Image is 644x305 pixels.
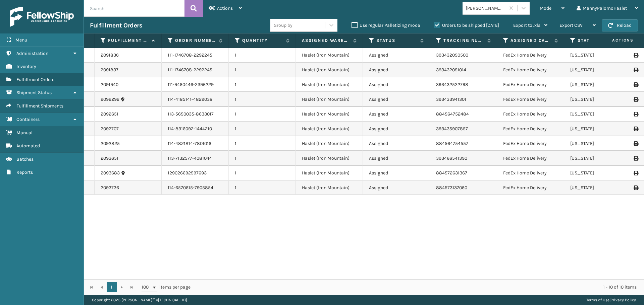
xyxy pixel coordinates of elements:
[466,5,506,12] div: [PERSON_NAME] Brands
[16,51,48,56] span: Administration
[108,37,149,44] label: Fulfillment Order Id
[497,166,564,180] td: FedEx Home Delivery
[540,5,551,11] span: Mode
[497,63,564,77] td: FedEx Home Delivery
[229,107,296,122] td: 1
[162,63,229,77] td: 111-1746708-2292245
[296,180,363,195] td: Haslet (Iron Mountain)
[586,298,609,302] a: Terms of Use
[610,298,636,302] a: Privacy Policy
[274,22,292,29] div: Group by
[436,96,466,102] a: 393433941301
[363,180,430,195] td: Assigned
[559,22,583,28] span: Export CSV
[175,37,216,44] label: Order Number
[101,184,119,191] a: 2093736
[162,77,229,92] td: 111-9460446-2396229
[436,185,467,190] a: 884573137060
[497,77,564,92] td: FedEx Home Delivery
[443,37,484,44] label: Tracking Number
[296,166,363,180] td: Haslet (Iron Mountain)
[16,77,54,82] span: Fulfillment Orders
[162,92,229,107] td: 114-4185141-4829038
[634,141,638,146] i: Print Label
[436,52,468,58] a: 393432050500
[16,103,63,109] span: Fulfillment Shipments
[634,185,638,190] i: Print Label
[564,92,631,107] td: [US_STATE]
[564,136,631,151] td: [US_STATE]
[564,122,631,136] td: [US_STATE]
[634,68,638,72] i: Print Label
[513,22,540,28] span: Export to .xls
[436,82,468,87] a: 393432522798
[302,37,350,44] label: Assigned Warehouse
[92,295,187,305] p: Copyright 2023 [PERSON_NAME]™ v [TECHNICAL_ID]
[602,19,638,31] button: Reload
[142,284,152,291] span: 100
[634,171,638,175] i: Print Label
[564,180,631,195] td: [US_STATE]
[162,180,229,195] td: 114-6570615-7905854
[15,37,27,43] span: Menu
[634,112,638,117] i: Print Label
[434,22,499,28] label: Orders to be shipped [DATE]
[101,96,119,103] a: 2092292
[162,166,229,180] td: 129026692597693
[578,37,618,44] label: State
[16,90,52,95] span: Shipment Status
[564,77,631,92] td: [US_STATE]
[16,64,36,69] span: Inventory
[10,7,74,27] img: logo
[436,155,467,161] a: 393466541390
[16,143,40,149] span: Automated
[564,151,631,166] td: [US_STATE]
[564,107,631,122] td: [US_STATE]
[16,156,34,162] span: Batches
[162,122,229,136] td: 114-8316092-1444210
[436,126,468,132] a: 393435907857
[101,140,120,147] a: 2092825
[497,136,564,151] td: FedEx Home Delivery
[564,63,631,77] td: [US_STATE]
[436,67,466,73] a: 393432051014
[296,92,363,107] td: Haslet (Iron Mountain)
[101,170,120,176] a: 2093683
[229,122,296,136] td: 1
[162,48,229,63] td: 111-1746708-2292245
[101,155,118,162] a: 2093651
[363,136,430,151] td: Assigned
[16,117,40,122] span: Containers
[363,63,430,77] td: Assigned
[511,37,551,44] label: Assigned Carrier Service
[162,107,229,122] td: 113-5650035-8633017
[634,127,638,131] i: Print Label
[296,136,363,151] td: Haslet (Iron Mountain)
[229,151,296,166] td: 1
[634,53,638,58] i: Print Label
[634,97,638,102] i: Print Label
[352,22,420,28] label: Use regular Palletizing mode
[296,122,363,136] td: Haslet (Iron Mountain)
[229,136,296,151] td: 1
[296,151,363,166] td: Haslet (Iron Mountain)
[363,107,430,122] td: Assigned
[436,111,469,117] a: 884564752484
[497,180,564,195] td: FedEx Home Delivery
[363,92,430,107] td: Assigned
[363,77,430,92] td: Assigned
[564,48,631,63] td: [US_STATE]
[363,166,430,180] td: Assigned
[296,63,363,77] td: Haslet (Iron Mountain)
[497,48,564,63] td: FedEx Home Delivery
[497,107,564,122] td: FedEx Home Delivery
[101,52,119,59] a: 2091836
[229,77,296,92] td: 1
[363,151,430,166] td: Assigned
[200,284,637,291] div: 1 - 10 of 10 items
[229,180,296,195] td: 1
[101,111,118,118] a: 2092651
[107,282,117,292] a: 1
[634,156,638,161] i: Print Label
[497,122,564,136] td: FedEx Home Delivery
